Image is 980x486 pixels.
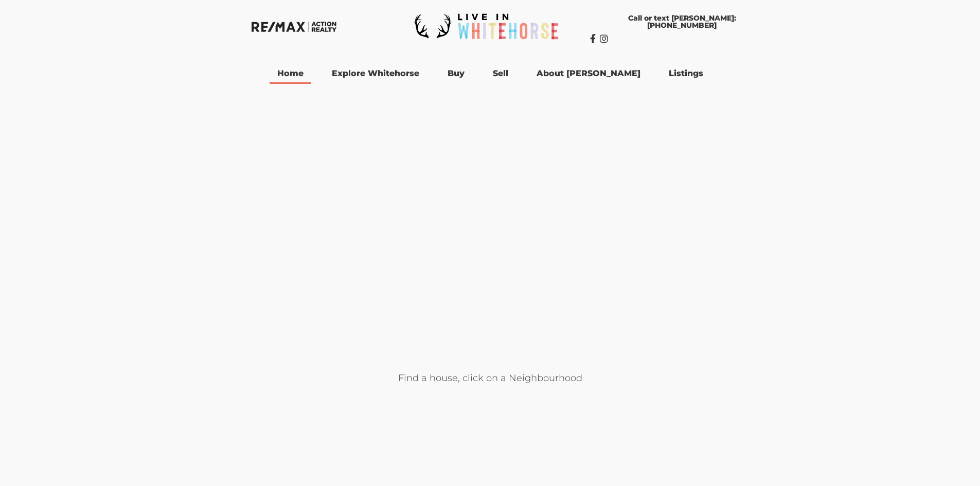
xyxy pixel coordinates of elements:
a: Explore Whitehorse [324,63,427,84]
a: About [PERSON_NAME] [529,63,648,84]
nav: Menu [207,63,773,84]
a: Listings [661,63,711,84]
a: Call or text [PERSON_NAME]: [PHONE_NUMBER] [590,9,774,34]
p: Find a house, click on a Neighbourhood [202,371,778,385]
span: Call or text [PERSON_NAME]: [PHONE_NUMBER] [600,14,764,29]
a: Sell [485,63,516,84]
a: Home [270,63,311,84]
a: Buy [440,63,472,84]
